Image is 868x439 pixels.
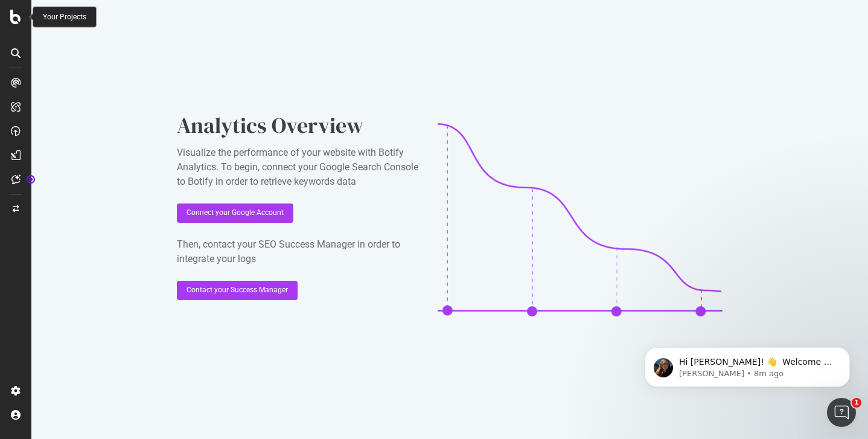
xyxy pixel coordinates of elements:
button: Contact your Success Manager [177,281,298,300]
div: Visualize the performance of your website with Botify Analytics. To begin, connect your Google Se... [177,146,418,189]
span: 1 [852,398,861,408]
span: Hi [PERSON_NAME]! 👋 Welcome to Botify chat support! Have a question? Reply to this message and ou... [53,35,208,104]
button: Connect your Google Account [177,203,293,223]
iframe: Intercom live chat [827,398,856,427]
img: CaL_T18e.png [438,123,723,316]
div: Tooltip anchor [25,174,36,185]
div: Then, contact your SEO Success Manager in order to integrate your logs [177,237,418,266]
iframe: Intercom notifications message [627,322,868,406]
div: Your Projects [43,12,86,22]
div: Contact your Success Manager [187,285,288,295]
p: Message from Laura, sent 8m ago [53,46,208,57]
div: Connect your Google Account [187,208,284,218]
div: Analytics Overview [177,111,418,141]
